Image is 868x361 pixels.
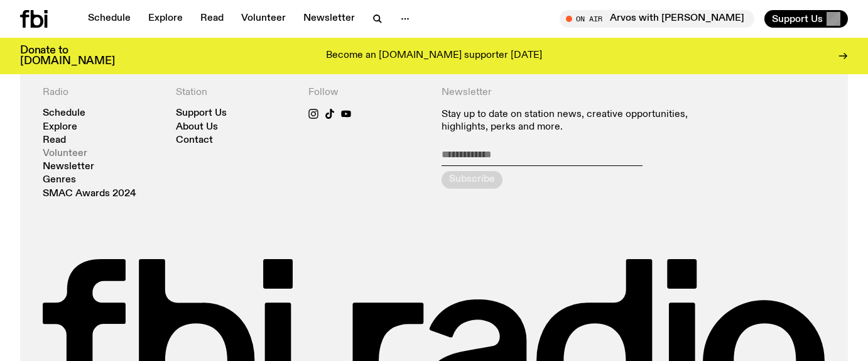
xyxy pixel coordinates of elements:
[308,87,426,99] h4: Follow
[176,123,218,132] a: About Us
[326,50,542,62] p: Become an [DOMAIN_NAME] supporter [DATE]
[234,10,293,28] a: Volunteer
[80,10,138,28] a: Schedule
[193,10,231,28] a: Read
[176,87,294,99] h4: Station
[764,10,848,28] button: Support Us
[20,45,115,67] h3: Donate to [DOMAIN_NAME]
[43,149,87,158] a: Volunteer
[43,162,94,172] a: Newsletter
[43,87,161,99] h4: Radio
[442,171,502,189] button: Subscribe
[442,87,692,99] h4: Newsletter
[560,10,754,28] button: On AirArvos with [PERSON_NAME]
[296,10,362,28] a: Newsletter
[43,175,76,185] a: Genres
[43,189,136,199] a: SMAC Awards 2024
[176,136,213,145] a: Contact
[176,109,227,118] a: Support Us
[442,109,692,133] p: Stay up to date on station news, creative opportunities, highlights, perks and more.
[43,123,77,132] a: Explore
[141,10,190,28] a: Explore
[772,13,823,25] span: Support Us
[43,136,66,145] a: Read
[43,109,85,118] a: Schedule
